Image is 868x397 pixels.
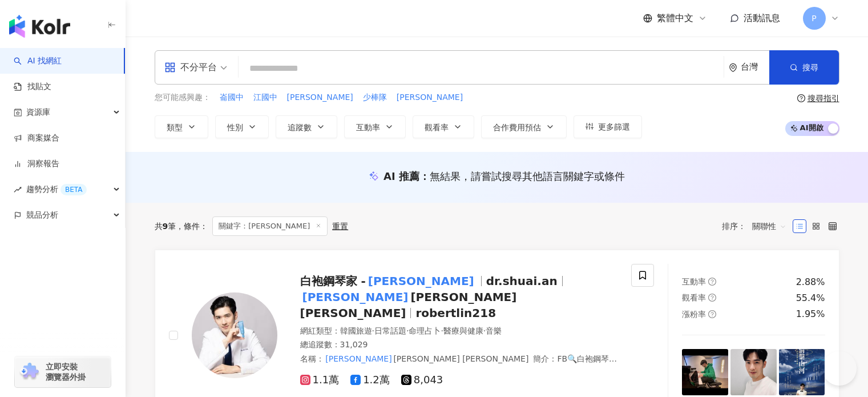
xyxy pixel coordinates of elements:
[167,123,183,132] span: 類型
[682,293,706,302] span: 觀看率
[155,222,176,231] div: 共 筆
[324,352,394,365] mark: [PERSON_NAME]
[253,91,278,104] button: 江國中
[393,354,528,363] span: [PERSON_NAME] [PERSON_NAME]
[822,351,857,386] iframe: Help Scout Beacon - Open
[300,274,366,288] span: 白袍鋼琴家 -
[15,356,111,387] a: chrome extension立即安裝 瀏覽器外掛
[730,349,777,395] img: post-image
[363,92,387,103] span: 少棒隊
[46,362,86,382] span: 立即安裝 瀏覽器外掛
[26,177,87,202] span: 趨勢分析
[413,115,474,138] button: 觀看率
[779,349,825,395] img: post-image
[286,91,354,104] button: [PERSON_NAME]
[253,92,277,103] span: 江國中
[682,310,706,319] span: 漲粉率
[276,115,337,138] button: 追蹤數
[340,326,372,335] span: 韓國旅遊
[481,115,567,138] button: 合作費用預估
[722,217,793,235] div: 排序：
[300,326,618,337] div: 網紅類型 ：
[287,92,353,103] span: [PERSON_NAME]
[192,292,277,378] img: KOL Avatar
[708,310,716,318] span: question-circle
[155,115,208,138] button: 類型
[26,99,50,125] span: 資源庫
[796,276,825,288] div: 2.88%
[164,62,176,73] span: appstore
[682,277,706,286] span: 互動率
[344,115,406,138] button: 互動率
[486,326,502,335] span: 音樂
[288,123,312,132] span: 追蹤數
[164,58,217,77] div: 不分平台
[366,272,477,290] mark: [PERSON_NAME]
[350,374,390,386] span: 1.2萬
[796,292,825,304] div: 55.4%
[682,349,728,395] img: post-image
[14,81,51,93] a: 找貼文
[409,326,441,335] span: 命理占卜
[163,222,168,231] span: 9
[812,12,816,25] span: P
[26,202,58,228] span: 競品分析
[300,339,618,351] div: 總追蹤數 ： 31,029
[215,115,269,138] button: 性別
[332,222,348,231] div: 重置
[493,123,541,132] span: 合作費用預估
[397,92,463,103] span: [PERSON_NAME]
[356,123,380,132] span: 互動率
[483,326,486,335] span: ·
[441,326,443,335] span: ·
[372,326,374,335] span: ·
[729,63,737,72] span: environment
[60,184,87,195] div: BETA
[744,13,780,23] span: 活動訊息
[9,15,70,38] img: logo
[14,186,22,194] span: rise
[227,123,243,132] span: 性別
[220,92,244,103] span: 崙國中
[18,363,41,381] img: chrome extension
[708,278,716,286] span: question-circle
[741,62,769,72] div: 台灣
[396,91,463,104] button: [PERSON_NAME]
[383,169,625,183] div: AI 推薦 ：
[176,222,208,231] span: 條件 ：
[311,364,381,376] mark: [PERSON_NAME]
[598,122,630,131] span: 更多篩選
[574,115,642,138] button: 更多篩選
[14,55,62,67] a: searchAI 找網紅
[406,326,409,335] span: ·
[300,288,411,306] mark: [PERSON_NAME]
[14,158,59,170] a: 洞察報告
[486,274,558,288] span: dr.shuai.an
[362,91,387,104] button: 少棒隊
[155,92,211,103] span: 您可能感興趣：
[212,216,328,236] span: 關鍵字：[PERSON_NAME]
[657,12,693,25] span: 繁體中文
[430,170,625,182] span: 無結果，請嘗試搜尋其他語言關鍵字或條件
[401,374,443,386] span: 8,043
[443,326,483,335] span: 醫療與健康
[797,94,805,102] span: question-circle
[14,133,59,144] a: 商案媒合
[796,308,825,320] div: 1.95%
[219,91,244,104] button: 崙國中
[808,94,839,103] div: 搜尋指引
[425,123,449,132] span: 觀看率
[300,290,517,320] span: [PERSON_NAME] [PERSON_NAME]
[769,50,839,85] button: 搜尋
[752,217,786,235] span: 關聯性
[300,354,529,363] span: 名稱 ：
[708,294,716,302] span: question-circle
[802,63,818,72] span: 搜尋
[374,326,406,335] span: 日常話題
[300,374,340,386] span: 1.1萬
[415,306,496,320] span: robertlin218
